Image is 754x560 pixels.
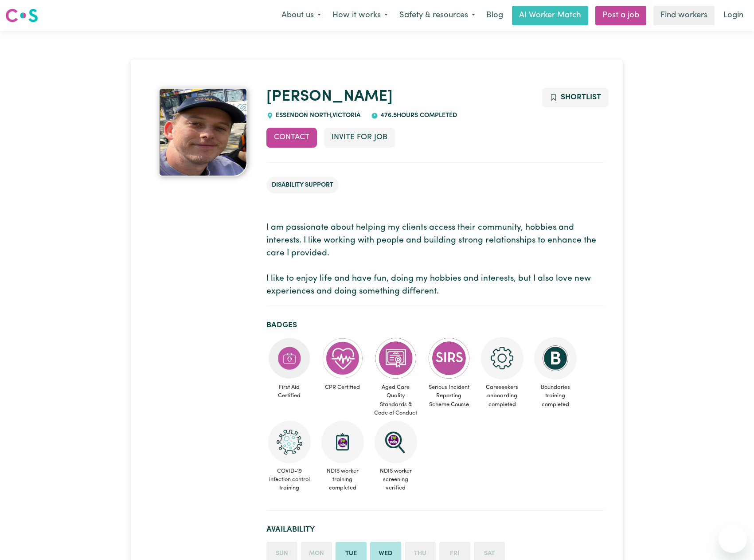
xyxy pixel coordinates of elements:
[327,6,394,25] button: How it works
[324,128,395,147] button: Invite for Job
[159,88,247,176] img: Jamie
[532,380,578,412] span: Boundaries training completed
[375,421,417,463] img: NDIS Worker Screening Verified
[373,380,419,421] span: Aged Care Quality Standards & Code of Conduct
[595,6,646,25] a: Post a job
[426,380,472,412] span: Serious Incident Reporting Scheme Course
[479,380,525,412] span: Careseekers onboarding completed
[150,88,255,176] a: Jamie's profile picture'
[428,337,470,380] img: CS Academy: Serious Incident Reporting Scheme course completed
[266,89,393,105] a: [PERSON_NAME]
[542,88,609,107] button: Add to shortlist
[266,463,313,496] span: COVID-19 infection control training
[375,337,417,380] img: CS Academy: Aged Care Quality Standards & Code of Conduct course completed
[719,525,747,553] iframe: Button to launch messaging window
[276,6,327,25] button: About us
[481,6,508,25] a: Blog
[266,525,603,534] h2: Availability
[266,321,603,330] h2: Badges
[273,112,360,119] span: ESSENDON NORTH , Victoria
[321,337,364,380] img: Care and support worker has completed CPR Certification
[266,222,603,298] p: I am passionate about helping my clients access their community, hobbies and interests. I like wo...
[5,8,38,23] img: Careseekers logo
[320,380,366,395] span: CPR Certified
[321,421,364,463] img: CS Academy: Introduction to NDIS Worker Training course completed
[268,337,311,380] img: Care and support worker has completed First Aid Certification
[718,6,749,25] a: Login
[266,177,339,194] li: Disability Support
[320,463,366,496] span: NDIS worker training completed
[373,463,419,496] span: NDIS worker screening verified
[561,94,601,101] span: Shortlist
[5,5,38,26] a: Careseekers logo
[653,6,715,25] a: Find workers
[512,6,588,25] a: AI Worker Match
[394,6,481,25] button: Safety & resources
[266,380,313,403] span: First Aid Certified
[481,337,524,380] img: CS Academy: Careseekers Onboarding course completed
[268,421,311,463] img: CS Academy: COVID-19 Infection Control Training course completed
[266,128,317,147] button: Contact
[534,337,577,380] img: CS Academy: Boundaries in care and support work course completed
[378,112,457,119] span: 476.5 hours completed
